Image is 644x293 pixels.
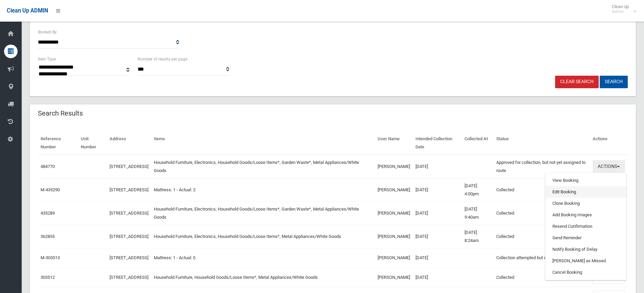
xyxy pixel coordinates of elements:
td: [DATE] [413,248,462,268]
td: [PERSON_NAME] [375,155,413,178]
a: 362855 [41,234,55,239]
th: Intended Collection Date [413,131,462,155]
a: [STREET_ADDRESS] [110,234,148,239]
a: 303512 [41,275,55,280]
a: [STREET_ADDRESS] [110,275,148,280]
a: View Booking [546,175,626,186]
td: Household Furniture, Electronics, Household Goods/Loose Items*, Metal Appliances/White Goods [151,225,375,248]
td: Mattress: 1 - Actual: 0 [151,248,375,268]
td: Collected [494,178,590,201]
td: [PERSON_NAME] [375,268,413,287]
th: Actions [590,131,628,155]
th: Unit Number [78,131,107,155]
td: Household Furniture, Household Goods/Loose Items*, Metal Appliances/White Goods [151,268,375,287]
td: Collected [494,225,590,248]
th: User Name [375,131,413,155]
a: Send Reminder [546,232,626,244]
td: [DATE] 4:00pm [462,178,494,201]
th: Address [107,131,151,155]
label: Booked By [38,28,57,36]
td: Household Furniture, Electronics, Household Goods/Loose Items*, Garden Waste*, Metal Appliances/W... [151,201,375,225]
td: [DATE] [413,201,462,225]
td: [PERSON_NAME] [375,201,413,225]
a: Clear Search [555,76,599,88]
a: Edit Booking [546,186,626,198]
button: Search [600,76,628,88]
small: Admin [612,9,629,14]
a: Resend Confirmation [546,221,626,232]
td: [DATE] [413,225,462,248]
span: Clean Up ADMIN [7,7,48,14]
th: Reference Number [38,131,78,155]
th: Items [151,131,375,155]
td: [PERSON_NAME] [375,178,413,201]
td: [DATE] [413,155,462,178]
a: Add Booking Images [546,209,626,221]
td: [DATE] 8:24am [462,225,494,248]
label: Item Type [38,55,56,63]
a: Cancel Booking [546,267,626,278]
td: Collected [494,201,590,225]
a: M-435290 [41,187,60,192]
span: Clean Up [609,4,636,14]
a: Notify Booking of Delay [546,244,626,255]
td: [DATE] [413,268,462,287]
header: Search Results [30,107,91,120]
a: [STREET_ADDRESS] [110,164,148,169]
td: Approved for collection, but not yet assigned to route [494,155,590,178]
label: Number of results per page [138,55,187,63]
td: Household Furniture, Electronics, Household Goods/Loose Items*, Garden Waste*, Metal Appliances/W... [151,155,375,178]
td: [PERSON_NAME] [375,225,413,248]
a: [STREET_ADDRESS] [110,211,148,216]
a: 435289 [41,211,55,216]
th: Collected At [462,131,494,155]
a: [PERSON_NAME] as Missed [546,255,626,267]
th: Status [494,131,590,155]
a: 484770 [41,164,55,169]
td: Collection attempted but driver reported issues [494,248,590,268]
td: [PERSON_NAME] [375,248,413,268]
button: Actions [593,160,625,173]
td: [DATE] [413,178,462,201]
a: [STREET_ADDRESS] [110,255,148,260]
td: [DATE] 9:40am [462,201,494,225]
a: Clone Booking [546,198,626,209]
a: [STREET_ADDRESS] [110,187,148,192]
td: Mattress: 1 - Actual: 2 [151,178,375,201]
td: Collected [494,268,590,287]
a: M-303513 [41,255,60,260]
